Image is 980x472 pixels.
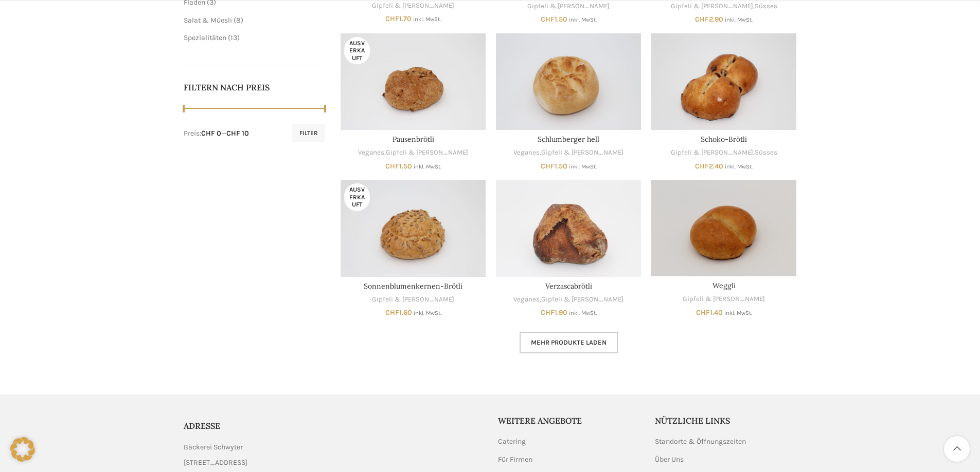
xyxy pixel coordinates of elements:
[569,310,597,316] small: inkl. MwSt.
[651,33,796,130] a: Schoko-Brötli
[651,148,796,158] div: ,
[344,37,370,64] span: Ausverkauft
[372,295,454,305] a: Gipfeli & [PERSON_NAME]
[341,180,486,276] a: Sonnenblumenkernen-Brötli
[944,436,970,462] a: Scroll to top button
[755,2,777,11] a: Süsses
[498,437,527,447] a: Catering
[414,163,441,170] small: inkl. MwSt.
[385,308,399,317] span: CHF
[671,2,753,11] a: Gipfeli & [PERSON_NAME]
[184,457,247,468] span: [STREET_ADDRESS]
[655,437,747,447] a: Standorte & Öffnungszeiten
[385,162,399,171] span: CHF
[695,15,723,24] bdi: 2.90
[385,162,412,171] bdi: 1.50
[386,148,468,158] a: Gipfeli & [PERSON_NAME]
[230,33,237,42] span: 13
[538,135,599,144] a: Schlumberger hell
[184,33,226,42] a: Spezialitäten
[385,308,412,317] bdi: 1.60
[520,332,618,353] a: Mehr Produkte laden
[541,162,555,171] span: CHF
[385,14,412,23] bdi: 1.70
[513,295,540,305] a: Veganes
[498,455,533,465] a: Für Firmen
[184,421,220,431] span: ADRESSE
[496,148,641,158] div: ,
[671,148,753,158] a: Gipfeli & [PERSON_NAME]
[358,148,384,158] a: Veganes
[541,15,555,24] span: CHF
[496,295,641,305] div: ,
[184,442,243,453] span: Bäckerei Schwyter
[226,129,249,138] span: CHF 10
[541,148,623,158] a: Gipfeli & [PERSON_NAME]
[498,415,640,426] h5: Weitere Angebote
[393,135,434,144] a: Pausenbrötli
[513,148,540,158] a: Veganes
[184,128,249,139] div: Preis: —
[372,1,454,11] a: Gipfeli & [PERSON_NAME]
[655,455,685,465] a: Über Uns
[696,308,723,317] bdi: 1.40
[292,124,325,142] button: Filter
[531,338,607,347] span: Mehr Produkte laden
[541,308,567,317] bdi: 1.90
[541,162,567,171] bdi: 1.50
[541,295,623,305] a: Gipfeli & [PERSON_NAME]
[725,163,753,170] small: inkl. MwSt.
[725,16,753,23] small: inkl. MwSt.
[496,33,641,130] a: Schlumberger hell
[696,308,710,317] span: CHF
[569,163,597,170] small: inkl. MwSt.
[413,16,441,23] small: inkl. MwSt.
[541,15,567,24] bdi: 1.50
[385,14,399,23] span: CHF
[341,33,486,130] a: Pausenbrötli
[724,310,752,316] small: inkl. MwSt.
[695,162,709,171] span: CHF
[695,162,723,171] bdi: 2.40
[236,16,241,25] span: 8
[755,148,777,158] a: Süsses
[344,183,370,211] span: Ausverkauft
[341,148,486,158] div: ,
[184,16,232,25] a: Salat & Müesli
[184,82,326,93] h5: Filtern nach Preis
[695,15,709,24] span: CHF
[364,281,462,291] a: Sonnenblumenkernen-Brötli
[569,16,597,23] small: inkl. MwSt.
[527,2,610,11] a: Gipfeli & [PERSON_NAME]
[701,135,747,144] a: Schoko-Brötli
[496,180,641,276] a: Verzascabrötli
[712,281,736,290] a: Weggli
[683,294,765,304] a: Gipfeli & [PERSON_NAME]
[201,129,221,138] span: CHF 0
[545,281,592,291] a: Verzascabrötli
[651,180,796,276] a: Weggli
[414,310,441,316] small: inkl. MwSt.
[541,308,555,317] span: CHF
[651,2,796,11] div: ,
[655,415,797,426] h5: Nützliche Links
